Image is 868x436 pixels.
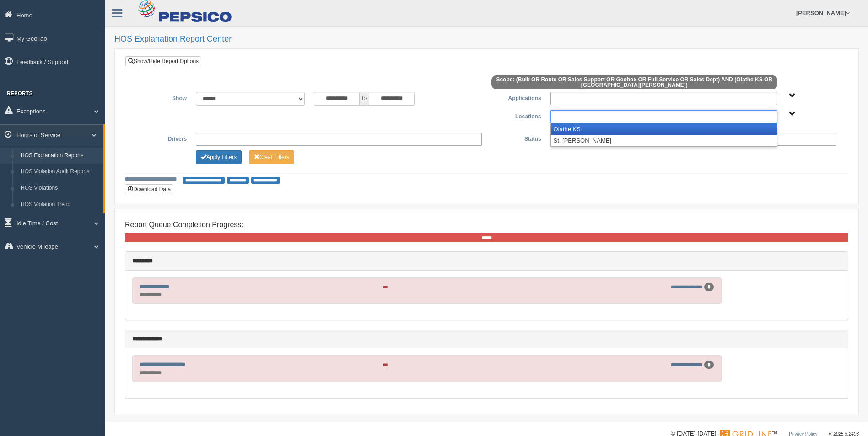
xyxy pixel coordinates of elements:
[16,180,103,197] a: HOS Violations
[114,35,859,44] h2: HOS Explanation Report Center
[486,133,545,144] label: Status
[16,197,103,213] a: HOS Violation Trend
[551,123,777,135] li: Olathe KS
[551,135,777,146] li: St. [PERSON_NAME]
[132,92,191,103] label: Show
[16,148,103,164] a: HOS Explanation Reports
[125,56,201,66] a: Show/Hide Report Options
[125,184,173,194] button: Download Data
[360,92,369,106] span: to
[16,164,103,180] a: HOS Violation Audit Reports
[196,150,242,164] button: Change Filter Options
[249,150,294,164] button: Change Filter Options
[491,75,777,89] span: Scope: (Bulk OR Route OR Sales Support OR Geobox OR Full Service OR Sales Dept) AND (Olathe KS OR...
[486,92,545,103] label: Applications
[125,221,848,229] h4: Report Queue Completion Progress:
[132,133,191,144] label: Drivers
[487,110,546,121] label: Locations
